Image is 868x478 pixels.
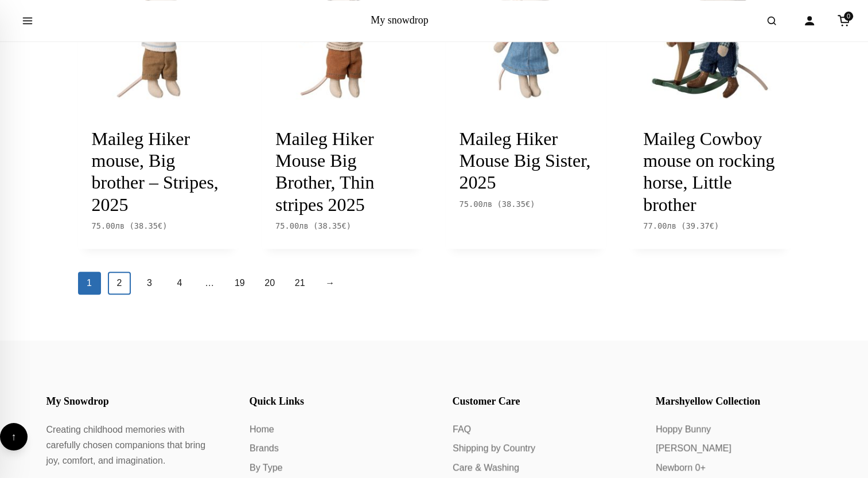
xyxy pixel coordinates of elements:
span: лв [483,199,493,209]
h4: My Snowdrop [46,395,213,408]
a: 2 [108,272,131,295]
a: 4 [168,272,191,295]
h4: Customer Care [453,395,619,408]
a: Care & Washing [453,460,619,475]
span: 0 [844,11,853,21]
span: ( ) [313,221,351,230]
span: 75.00 [92,221,125,230]
span: € [710,221,714,230]
span: лв [667,221,676,230]
span: 77.00 [643,221,676,230]
span: лв [299,221,309,230]
a: Hoppy Bunny [656,422,822,437]
button: Open menu [11,5,44,37]
span: 38.35 [134,221,163,230]
span: лв [115,221,125,230]
span: € [526,199,530,209]
span: ( ) [681,221,719,230]
a: Cart [831,8,857,33]
span: 38.35 [318,221,347,230]
a: 19 [228,272,251,295]
span: 38.35 [502,199,531,209]
span: 75.00 [275,221,309,230]
a: Maileg Hiker mouse, Big brother – Stripes, 2025 [92,128,219,215]
span: 39.37 [686,221,714,230]
span: 1 [78,272,101,295]
a: My snowdrop [371,14,429,26]
span: € [342,221,347,230]
a: Home [250,422,416,437]
span: ( ) [130,221,168,230]
a: Maileg Hiker Mouse Big Sister, 2025 [460,128,591,193]
button: Open search [756,5,788,37]
a: [PERSON_NAME] [656,441,822,456]
a: Brands [250,441,416,456]
a: Newborn 0+ [656,460,822,475]
a: 21 [289,272,312,295]
a: Maileg Hiker Mouse Big Brother, Thin stripes 2025 [275,128,374,215]
a: Maileg Cowboy mouse on rocking horse, Little brother [643,128,774,215]
a: By Type [250,460,416,475]
span: ( ) [497,199,535,209]
p: Creating childhood memories with carefully chosen companions that bring joy, comfort, and imagina... [46,422,213,469]
a: 3 [138,272,161,295]
a: 20 [258,272,281,295]
a: → [318,272,341,295]
a: Shipping by Country [453,441,619,456]
a: Account [797,8,822,33]
h4: Quick Links [250,395,416,408]
span: 75.00 [460,199,493,209]
h4: Marshyellow Collection [656,395,822,408]
a: FAQ [453,422,619,437]
span: … [198,272,221,295]
span: € [158,221,162,230]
